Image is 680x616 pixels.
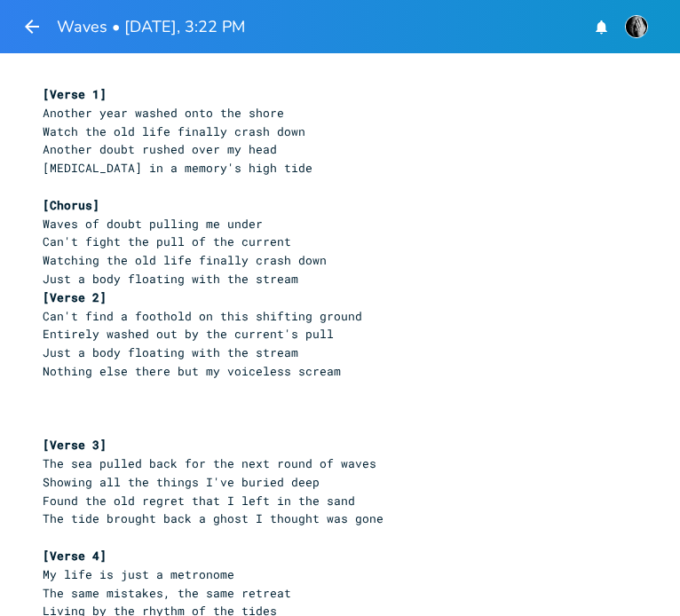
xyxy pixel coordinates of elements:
span: Watching the old life finally crash down [43,252,327,268]
span: Can't find a foothold on this shifting ground [43,308,362,324]
span: Watch the old life finally crash down [43,123,305,139]
span: [MEDICAL_DATA] in a memory's high tide [43,160,312,176]
span: Can't fight the pull of the current [43,233,291,249]
span: [Verse 1] [43,86,107,102]
span: My life is just a metronome [43,566,234,582]
span: The sea pulled back for the next round of waves [43,455,376,471]
span: [Chorus] [43,197,99,213]
span: Just a body floating with the stream [43,344,298,360]
span: [Verse 2] [43,289,107,305]
span: The tide brought back a ghost I thought was gone [43,510,383,526]
span: Entirely washed out by the current's pull [43,326,334,342]
span: The same mistakes, the same retreat [43,585,291,601]
span: [Verse 4] [43,548,107,564]
span: Just a body floating with the stream [43,271,298,287]
span: Nothing else there but my voiceless scream [43,363,341,379]
span: Waves of doubt pulling me under [43,216,263,232]
span: [Verse 3] [43,437,107,453]
span: Found the old regret that I left in the sand [43,493,355,509]
img: RTW72 [625,15,648,38]
h1: Waves • [DATE], 3:22 PM [57,19,245,35]
span: Showing all the things I've buried deep [43,474,320,490]
span: Another doubt rushed over my head [43,141,277,157]
span: Another year washed onto the shore [43,105,284,121]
